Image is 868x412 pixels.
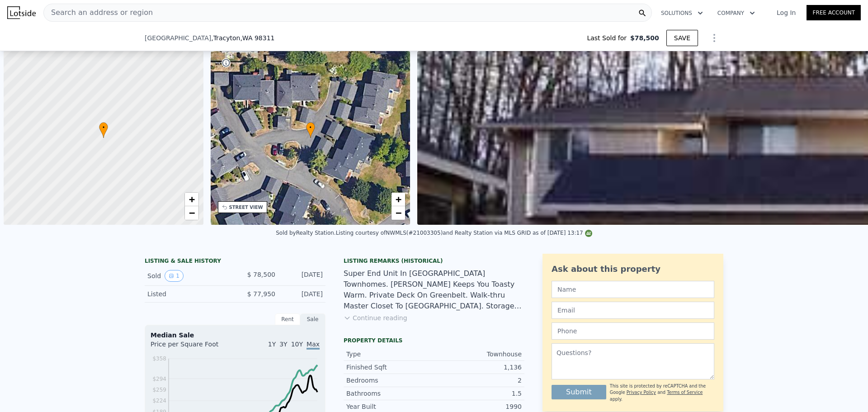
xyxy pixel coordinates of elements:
[434,350,522,359] div: Townhouse
[552,322,714,340] input: Phone
[610,383,714,403] div: This site is protected by reCAPTCHA and the Google and apply.
[152,376,166,382] tspan: $294
[587,33,630,43] span: Last Sold for
[552,263,714,275] div: Ask about this property
[346,350,434,359] div: Type
[666,30,698,46] button: SAVE
[145,257,325,266] div: LISTING & SALE HISTORY
[306,122,315,138] div: •
[705,29,723,47] button: Show Options
[654,5,710,21] button: Solutions
[151,331,320,340] div: Median Sale
[240,34,274,42] span: , WA 98311
[211,33,274,43] span: , Tracyton
[165,270,184,282] button: View historical data
[7,6,36,19] img: Lotside
[344,313,407,322] button: Continue reading
[434,376,522,385] div: 2
[276,230,335,236] div: Sold by Realty Station .
[291,341,303,348] span: 10Y
[147,270,228,282] div: Sold
[185,193,198,206] a: Zoom in
[344,337,524,344] div: Property details
[434,402,522,411] div: 1990
[344,268,524,312] div: Super End Unit In [GEOGRAPHIC_DATA] Townhomes. [PERSON_NAME] Keeps You Toasty Warm. Private Deck ...
[434,389,522,398] div: 1.5
[346,389,434,398] div: Bathrooms
[346,402,434,411] div: Year Built
[44,7,153,18] span: Search an address or region
[185,206,198,220] a: Zoom out
[247,290,275,298] span: $ 77,950
[392,193,405,206] a: Zoom in
[145,33,211,43] span: [GEOGRAPHIC_DATA]
[152,387,166,393] tspan: $259
[336,230,592,236] div: Listing courtesy of NWMLS (#21003305) and Realty Station via MLS GRID as of [DATE] 13:17
[630,33,659,43] span: $78,500
[152,398,166,404] tspan: $224
[283,270,323,282] div: [DATE]
[300,313,325,325] div: Sale
[152,355,166,362] tspan: $358
[434,363,522,372] div: 1,136
[396,194,401,205] span: +
[346,363,434,372] div: Finished Sqft
[552,281,714,298] input: Name
[99,123,108,132] span: •
[344,257,524,265] div: Listing Remarks (Historical)
[279,341,287,348] span: 3Y
[99,122,108,138] div: •
[306,123,315,132] span: •
[710,5,762,21] button: Company
[552,385,606,399] button: Submit
[247,271,275,278] span: $ 78,500
[392,206,405,220] a: Zoom out
[189,207,194,218] span: −
[585,230,592,237] img: NWMLS Logo
[268,341,276,348] span: 1Y
[667,390,703,395] a: Terms of Service
[147,289,228,298] div: Listed
[396,207,401,218] span: −
[189,194,194,205] span: +
[283,289,323,298] div: [DATE]
[275,313,300,325] div: Rent
[307,341,320,350] span: Max
[807,5,861,20] a: Free Account
[552,302,714,319] input: Email
[229,204,263,211] div: STREET VIEW
[766,8,807,17] a: Log In
[346,376,434,385] div: Bedrooms
[627,390,656,395] a: Privacy Policy
[151,340,235,354] div: Price per Square Foot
